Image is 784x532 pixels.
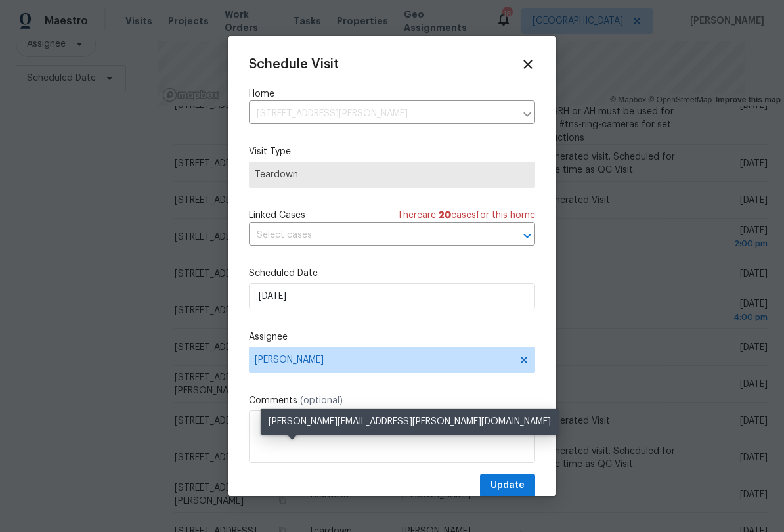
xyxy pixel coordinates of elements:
[249,283,535,309] input: M/D/YYYY
[261,409,559,435] div: [PERSON_NAME][EMAIL_ADDRESS][PERSON_NAME][DOMAIN_NAME]
[249,104,515,124] input: Enter in an address
[521,57,535,72] span: Close
[255,355,512,365] span: [PERSON_NAME]
[249,209,305,222] span: Linked Cases
[249,394,535,407] label: Comments
[249,225,498,246] input: Select cases
[249,145,535,158] label: Visit Type
[480,474,535,498] button: Update
[255,168,529,181] span: Teardown
[397,209,535,222] span: There are case s for this home
[249,267,535,280] label: Scheduled Date
[249,58,339,71] span: Schedule Visit
[249,330,535,344] label: Assignee
[300,396,343,405] span: (optional)
[490,477,525,494] span: Update
[439,211,451,220] span: 20
[518,227,536,245] button: Open
[249,87,535,100] label: Home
